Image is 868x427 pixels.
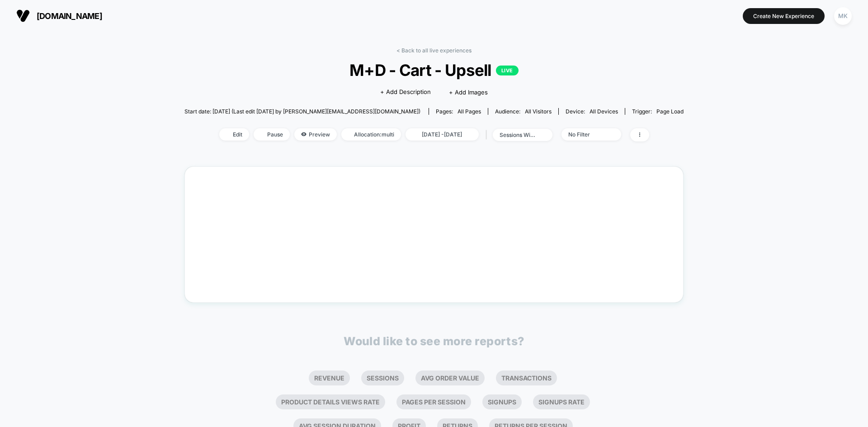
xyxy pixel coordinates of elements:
[184,108,420,115] span: Start date: [DATE] (Last edit [DATE] by [PERSON_NAME][EMAIL_ADDRESS][DOMAIN_NAME])
[590,108,618,115] span: all devices
[743,8,825,24] button: Create New Experience
[525,108,552,115] span: All Visitors
[449,89,488,96] span: + Add Images
[294,128,337,141] span: Preview
[276,394,385,409] li: Product Details Views Rate
[309,371,350,385] li: Revenue
[495,108,552,115] div: Audience:
[396,394,471,409] li: Pages Per Session
[396,47,472,54] a: < Back to all live experiences
[496,371,557,385] li: Transactions
[341,128,401,141] span: Allocation: multi
[656,108,684,115] span: Page Load
[37,11,102,21] span: [DOMAIN_NAME]
[415,371,485,385] li: Avg Order Value
[219,128,249,141] span: Edit
[831,7,854,25] button: MK
[380,88,431,97] span: + Add Description
[14,9,105,23] button: [DOMAIN_NAME]
[406,128,479,141] span: [DATE] - [DATE]
[533,394,590,409] li: Signups Rate
[344,334,524,348] p: Would like to see more reports?
[568,131,604,138] div: No Filter
[558,108,625,115] span: Device:
[209,61,658,80] span: M+D - Cart - Upsell
[16,9,30,23] img: Visually logo
[500,131,536,138] div: sessions with impression
[496,66,519,75] p: LIVE
[436,108,481,115] div: Pages:
[632,108,684,115] div: Trigger:
[482,394,522,409] li: Signups
[254,128,290,141] span: Pause
[458,108,481,115] span: all pages
[361,371,404,385] li: Sessions
[483,128,493,141] span: |
[834,7,852,25] div: MK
